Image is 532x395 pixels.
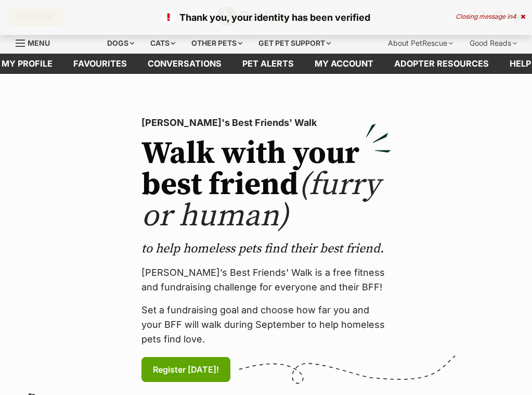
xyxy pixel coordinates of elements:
[63,54,137,74] a: Favourites
[153,363,219,376] span: Register [DATE]!
[141,303,391,347] p: Set a fundraising goal and choose how far you and your BFF will walk during September to help hom...
[141,165,380,236] span: (furry or human)
[384,54,499,74] a: Adopter resources
[304,54,384,74] a: My account
[141,240,391,257] p: to help homeless pets find their best friend.
[100,33,141,54] div: Dogs
[184,33,250,54] div: Other pets
[143,33,183,54] div: Cats
[381,33,460,54] div: About PetRescue
[251,33,338,54] div: Get pet support
[141,265,391,295] p: [PERSON_NAME]’s Best Friends' Walk is a free fitness and fundraising challenge for everyone and t...
[462,33,524,54] div: Good Reads
[141,116,391,130] p: [PERSON_NAME]'s Best Friends' Walk
[16,33,57,52] a: Menu
[141,357,230,382] a: Register [DATE]!
[141,138,391,232] h2: Walk with your best friend
[137,54,232,74] a: conversations
[232,54,304,74] a: Pet alerts
[28,39,50,47] span: Menu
